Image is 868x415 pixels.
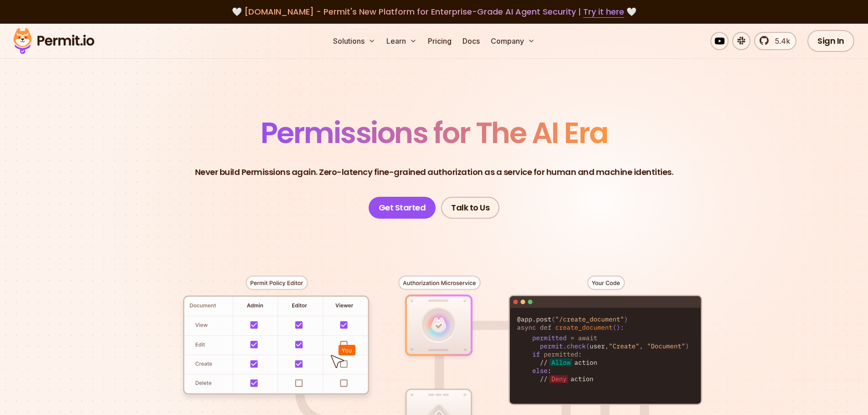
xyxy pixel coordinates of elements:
span: 5.4k [770,36,790,46]
a: 5.4k [754,32,796,50]
a: Sign In [807,30,854,52]
div: 🤍 🤍 [22,5,846,18]
button: Solutions [329,32,379,50]
button: Company [487,32,539,50]
a: Pricing [424,32,455,50]
a: Talk to Us [441,197,499,219]
span: Permissions for The AI Era [261,113,608,153]
button: Learn [383,32,421,50]
a: Try it here [583,6,624,18]
img: Permit logo [9,26,98,56]
p: Never build Permissions again. Zero-latency fine-grained authorization as a service for human and... [195,166,673,179]
a: Docs [459,32,483,50]
a: Get Started [369,197,436,219]
span: [DOMAIN_NAME] - Permit's New Platform for Enterprise-Grade AI Agent Security | [244,6,624,17]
